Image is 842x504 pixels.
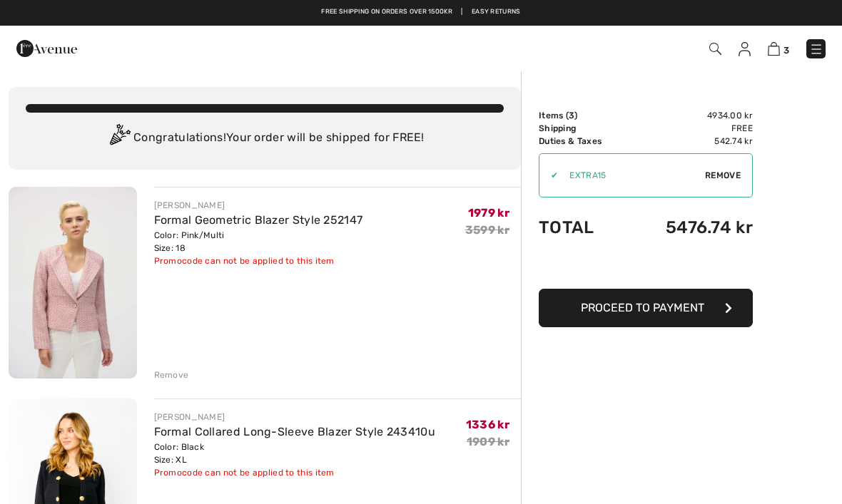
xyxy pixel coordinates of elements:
a: Formal Collared Long-Sleeve Blazer Style 243410u [154,425,435,438]
div: Promocode can not be applied to this item [154,466,435,479]
td: 5476.74 kr [629,203,753,252]
a: Free shipping on orders over 1500kr [321,7,452,17]
a: Easy Returns [472,7,521,17]
span: Proceed to Payment [581,301,704,314]
div: [PERSON_NAME] [154,411,435,423]
img: 1ère Avenue [16,34,77,63]
span: | [461,7,462,17]
a: Formal Geometric Blazer Style 252147 [154,213,363,227]
div: Color: Pink/Multi Size: 18 [154,229,363,254]
button: Proceed to Payment [539,289,753,327]
a: 3 [768,40,789,57]
s: 3599 kr [465,223,509,237]
div: [PERSON_NAME] [154,199,363,212]
span: 3 [569,110,574,120]
td: Duties & Taxes [539,135,629,148]
img: My Info [739,42,751,56]
div: Color: Black Size: XL [154,441,435,466]
s: 1909 kr [467,435,509,448]
td: Free [629,122,753,135]
td: Shipping [539,122,629,135]
td: 4934.00 kr [629,109,753,122]
div: Promocode can not be applied to this item [154,254,363,267]
input: Promo code [558,154,705,197]
img: Search [709,43,721,55]
div: ✔ [539,169,558,182]
span: 1336 kr [466,418,509,431]
td: 542.74 kr [629,135,753,148]
div: Congratulations! Your order will be shipped for FREE! [26,124,504,153]
span: 3 [783,45,789,56]
img: Congratulation2.svg [105,124,133,153]
td: Total [539,203,629,252]
span: Remove [705,169,741,182]
td: Items ( ) [539,109,629,122]
img: Formal Geometric Blazer Style 252147 [9,187,137,379]
a: 1ère Avenue [16,41,77,54]
span: 1979 kr [468,206,509,220]
img: Shopping Bag [768,42,780,56]
div: Remove [154,369,189,381]
img: Menu [809,42,823,56]
iframe: PayPal [539,252,753,284]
